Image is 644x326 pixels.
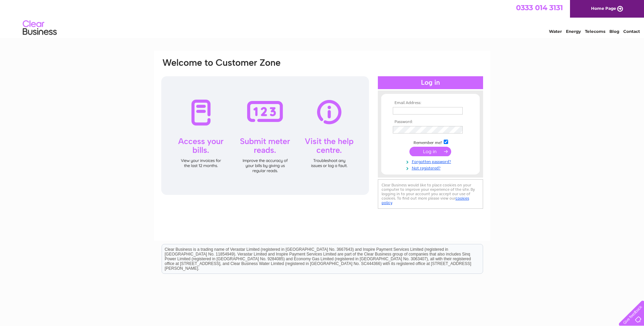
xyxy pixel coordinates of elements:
[566,29,581,34] a: Energy
[391,101,470,105] th: Email Address:
[549,29,562,34] a: Water
[609,29,619,34] a: Blog
[162,4,483,33] div: Clear Business is a trading name of Verastar Limited (registered in [GEOGRAPHIC_DATA] No. 3667643...
[585,29,605,34] a: Telecoms
[22,18,57,38] img: logo.png
[382,196,469,205] a: cookies policy
[391,120,470,124] th: Password:
[391,139,470,145] td: Remember me?
[393,164,470,171] a: Not registered?
[393,158,470,164] a: Forgotten password?
[516,3,563,12] a: 0333 014 3131
[623,29,640,34] a: Contact
[409,147,451,156] input: Submit
[378,179,483,209] div: Clear Business would like to place cookies on your computer to improve your experience of the sit...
